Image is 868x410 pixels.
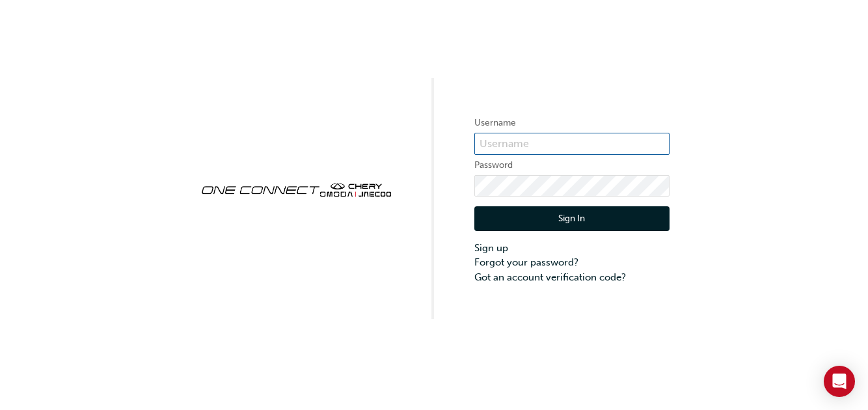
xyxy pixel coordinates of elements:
a: Got an account verification code? [474,270,670,285]
input: Username [474,133,670,155]
a: Sign up [474,241,670,256]
div: Open Intercom Messenger [824,366,855,397]
button: Sign In [474,206,670,231]
img: oneconnect [198,172,394,206]
a: Forgot your password? [474,255,670,270]
label: Username [474,115,670,131]
label: Password [474,157,670,173]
